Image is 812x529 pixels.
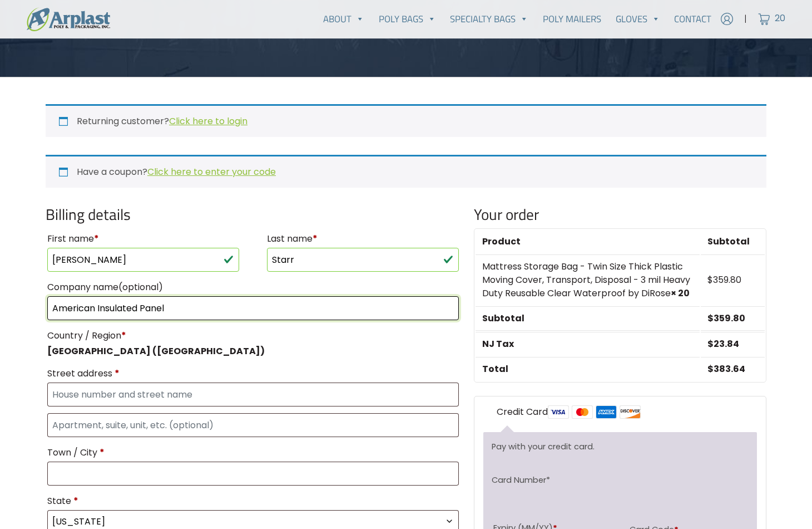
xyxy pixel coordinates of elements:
strong: × 20 [671,287,690,300]
label: Country / Region [47,327,459,345]
strong: [GEOGRAPHIC_DATA] ([GEOGRAPHIC_DATA]) [47,345,265,357]
span: | [744,12,747,26]
a: Poly Bags [372,8,443,30]
bdi: 359.80 [707,273,741,286]
input: House number and street name [47,383,459,406]
img: card-logos.png [548,405,641,419]
img: logo [27,7,110,31]
label: Card Number [492,474,550,486]
p: Pay with your credit card. [492,440,749,453]
div: Returning customer? [46,104,766,137]
a: Click here to login [169,115,247,128]
a: About [316,8,372,30]
div: Have a coupon? [46,155,766,188]
input: Apartment, suite, unit, etc. (optional) [47,413,459,437]
h3: Your order [474,205,766,224]
h3: Billing details [46,205,461,224]
label: Street address [47,365,459,383]
label: Town / City [47,444,459,462]
th: Subtotal [476,306,700,331]
span: (optional) [118,281,163,293]
a: Specialty Bags [443,8,536,30]
span: $ [707,273,713,286]
label: Company name [47,278,459,296]
label: State [47,492,459,510]
span: 20 [775,12,785,25]
a: Contact [667,8,719,30]
label: Credit Card [497,405,641,419]
span: $ [707,337,714,350]
a: Gloves [608,8,667,30]
a: Click here to enter your code [147,165,276,178]
th: Total [476,357,700,381]
label: Last name [267,230,459,248]
th: Subtotal [701,230,765,253]
a: Poly Mailers [536,8,608,30]
td: Mattress Storage Bag - Twin Size Thick Plastic Moving Cover, Transport, Disposal - 3 mil Heavy Du... [476,254,700,305]
span: $ [707,312,714,325]
bdi: 383.64 [707,363,745,375]
span: 23.84 [707,337,739,350]
bdi: 359.80 [707,312,745,325]
th: NJ Tax [476,332,700,356]
th: Product [476,230,700,253]
span: $ [707,363,714,375]
label: First name [47,230,239,248]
